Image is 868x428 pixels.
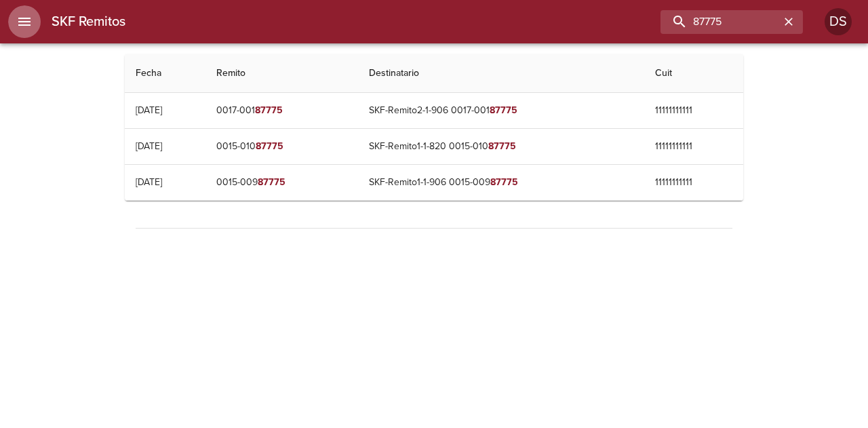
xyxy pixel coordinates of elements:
[358,93,644,128] td: SKF-Remito2-1-906 0017-001
[205,93,358,128] td: 0017-001
[358,129,644,164] td: SKF-Remito1-1-820 0015-010
[644,129,743,164] td: 11111111111
[490,104,517,116] em: 87775
[358,54,644,93] th: Destinatario
[125,165,205,200] td: [DATE]
[488,140,516,152] em: 87775
[125,54,743,201] table: Table digitalización - SKF Remitos
[660,10,780,34] input: buscar
[644,165,743,200] td: 11111111111
[8,5,41,38] button: menu
[258,176,285,188] em: 87775
[52,11,125,33] h6: SKF Remitos
[205,54,358,93] th: Remito
[205,165,358,200] td: 0015-009
[358,165,644,200] td: SKF-Remito1-1-906 0015-009
[825,8,852,35] div: DS
[125,93,205,128] td: [DATE]
[256,140,283,152] em: 87775
[255,104,283,116] em: 87775
[490,176,518,188] em: 87775
[644,93,743,128] td: 11111111111
[205,129,358,164] td: 0015-010
[644,54,743,93] th: Cuit
[125,129,205,164] td: [DATE]
[125,54,205,93] th: Fecha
